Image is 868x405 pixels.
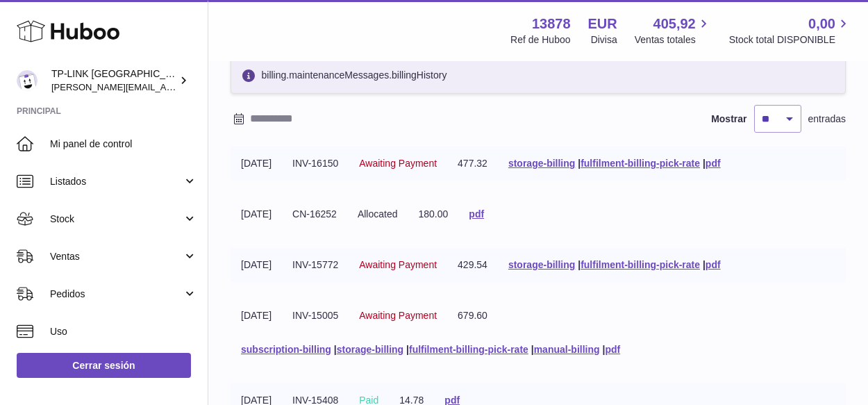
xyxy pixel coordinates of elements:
[605,344,620,355] a: pdf
[653,15,696,33] span: 405,92
[447,299,498,333] td: 679.60
[635,33,712,47] span: Ventas totales
[510,33,570,47] div: Ref de Huboo
[408,197,459,231] td: 180.00
[706,158,721,169] a: pdf
[602,344,605,355] span: |
[447,147,498,181] td: 477.32
[588,15,617,33] strong: EUR
[531,344,534,355] span: |
[231,197,282,231] td: [DATE]
[231,147,282,181] td: [DATE]
[635,15,712,47] a: 405,92 Ventas totales
[508,158,575,169] a: storage-billing
[17,70,37,91] img: celia.yan@tp-link.com
[51,81,278,92] span: [PERSON_NAME][EMAIL_ADDRESS][DOMAIN_NAME]
[447,248,498,282] td: 429.54
[282,147,349,181] td: INV-16150
[282,197,347,231] td: CN-16252
[532,15,571,33] strong: 13878
[578,158,581,169] span: |
[359,259,437,270] span: Awaiting Payment
[231,248,282,282] td: [DATE]
[729,33,851,47] span: Stock total DISPONIBLE
[50,250,183,263] span: Ventas
[703,259,706,270] span: |
[578,259,581,270] span: |
[409,344,528,355] a: fulfilment-billing-pick-rate
[50,213,183,226] span: Stock
[706,259,721,270] a: pdf
[581,259,700,270] a: fulfilment-billing-pick-rate
[337,344,403,355] a: storage-billing
[50,175,183,188] span: Listados
[241,344,331,355] a: subscription-billing
[50,325,197,338] span: Uso
[406,344,409,355] span: |
[729,15,851,47] a: 0,00 Stock total DISPONIBLE
[808,15,835,33] span: 0,00
[51,67,176,94] div: TP-LINK [GEOGRAPHIC_DATA], SOCIEDAD LIMITADA
[581,158,700,169] a: fulfilment-billing-pick-rate
[334,344,337,355] span: |
[231,57,846,94] div: billing.maintenanceMessages.billingHistory
[808,113,846,126] span: entradas
[50,138,197,151] span: Mi panel de control
[711,113,746,126] label: Mostrar
[358,208,398,220] span: Allocated
[591,33,617,47] div: Divisa
[359,158,437,169] span: Awaiting Payment
[359,310,437,321] span: Awaiting Payment
[469,208,484,220] a: pdf
[703,158,706,169] span: |
[17,353,191,378] a: Cerrar sesión
[508,259,575,270] a: storage-billing
[534,344,600,355] a: manual-billing
[231,299,282,333] td: [DATE]
[282,248,349,282] td: INV-15772
[282,299,349,333] td: INV-15005
[50,288,183,301] span: Pedidos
